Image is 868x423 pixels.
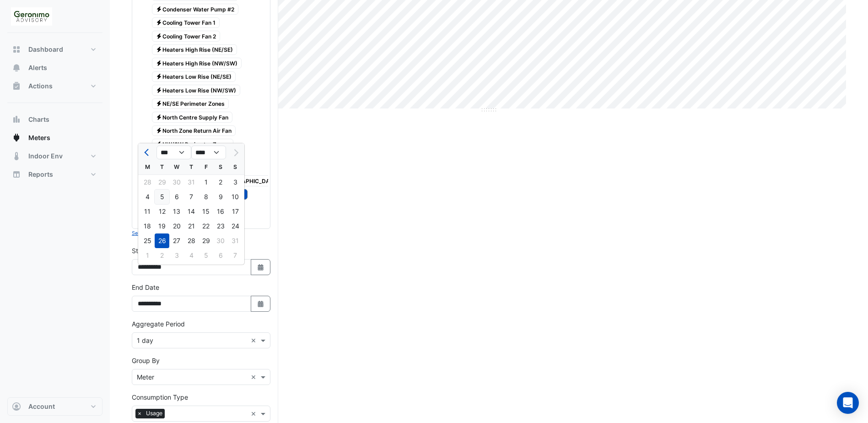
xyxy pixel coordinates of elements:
div: 16 [213,204,228,219]
fa-icon: Electricity [156,46,162,53]
span: North Centre Supply Fan [152,112,233,123]
button: Select Reportable [132,229,173,237]
div: 15 [199,204,213,219]
div: Thursday, August 7, 2025 [184,190,199,204]
div: 5 [155,190,169,204]
div: Tuesday, August 12, 2025 [155,204,169,219]
div: 23 [213,219,228,233]
div: Wednesday, August 27, 2025 [169,233,184,248]
div: Thursday, July 31, 2025 [184,175,199,190]
div: F [199,160,213,174]
div: 22 [199,219,213,233]
div: 7 [184,190,199,204]
div: 18 [140,219,155,233]
div: T [155,160,169,174]
img: Company Logo [11,7,52,26]
div: 20 [169,219,184,233]
span: Dashboard [28,45,63,54]
div: 17 [228,204,243,219]
div: Tuesday, August 26, 2025 [155,233,169,248]
fa-icon: Select Date [257,263,265,271]
div: Saturday, August 2, 2025 [213,175,228,190]
span: Heaters Low Rise (NE/SE) [152,71,236,82]
fa-icon: Electricity [156,127,162,134]
span: NW/SW Perimeter Zones [152,139,234,150]
label: Start Date [132,246,162,255]
div: Saturday, August 23, 2025 [213,219,228,233]
label: End Date [132,282,159,292]
app-icon: Charts [12,115,21,124]
div: 25 [140,233,155,248]
div: M [140,160,155,174]
div: 2 [213,175,228,190]
div: 13 [169,204,184,219]
fa-icon: Electricity [156,73,162,80]
div: S [213,160,228,174]
div: 29 [155,175,169,190]
div: 3 [228,175,243,190]
div: Friday, August 22, 2025 [199,219,213,233]
span: Condenser Water Pump #2 [152,4,239,15]
span: Meters [28,133,50,142]
span: Reports [28,170,53,179]
div: Saturday, August 9, 2025 [213,190,228,204]
span: NE/SE Perimeter Zones [152,98,229,109]
span: Cooling Tower Fan 1 [152,17,220,28]
div: Monday, August 11, 2025 [140,204,155,219]
app-icon: Meters [12,133,21,142]
button: Alerts [7,59,102,77]
span: Charts [28,115,49,124]
div: 1 [199,175,213,190]
span: Heaters Low Rise (NW/SW) [152,85,241,96]
app-icon: Alerts [12,63,21,72]
div: 4 [140,190,155,204]
span: Alerts [28,63,47,72]
button: Actions [7,77,102,95]
fa-icon: Select Date [257,300,265,308]
div: 19 [155,219,169,233]
div: Monday, August 18, 2025 [140,219,155,233]
div: Friday, August 8, 2025 [199,190,213,204]
div: Wednesday, August 6, 2025 [169,190,184,204]
div: 30 [169,175,184,190]
div: Thursday, August 14, 2025 [184,204,199,219]
div: Thursday, August 21, 2025 [184,219,199,233]
div: 21 [184,219,199,233]
fa-icon: Electricity [156,33,162,39]
div: Friday, August 1, 2025 [199,175,213,190]
div: 28 [184,233,199,248]
app-icon: Dashboard [12,45,21,54]
div: Monday, August 4, 2025 [140,190,155,204]
fa-icon: Electricity [156,60,162,66]
span: Indoor Env [28,152,63,161]
span: Clear [251,336,259,345]
fa-icon: Electricity [156,141,162,147]
span: Clear [251,409,259,418]
div: Tuesday, August 5, 2025 [155,190,169,204]
div: 8 [199,190,213,204]
fa-icon: Electricity [156,5,162,12]
div: 11 [140,204,155,219]
span: Clear [251,372,259,382]
span: × [135,409,144,418]
span: North Zone Return Air Fan [152,125,236,136]
div: Saturday, August 16, 2025 [213,204,228,219]
div: 29 [199,233,213,248]
span: Heaters High Rise (NW/SW) [152,58,242,69]
button: Account [7,397,102,416]
button: Dashboard [7,40,102,59]
div: Open Intercom Messenger [837,392,859,414]
div: 10 [228,190,243,204]
div: Friday, August 29, 2025 [199,233,213,248]
div: Friday, August 15, 2025 [199,204,213,219]
button: Charts [7,110,102,129]
div: 26 [155,233,169,248]
span: Account [28,402,55,411]
div: 28 [140,175,155,190]
span: Actions [28,81,53,91]
label: Consumption Type [132,392,188,402]
div: Sunday, August 10, 2025 [228,190,243,204]
app-icon: Actions [12,81,21,91]
div: Tuesday, July 29, 2025 [155,175,169,190]
div: 27 [169,233,184,248]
